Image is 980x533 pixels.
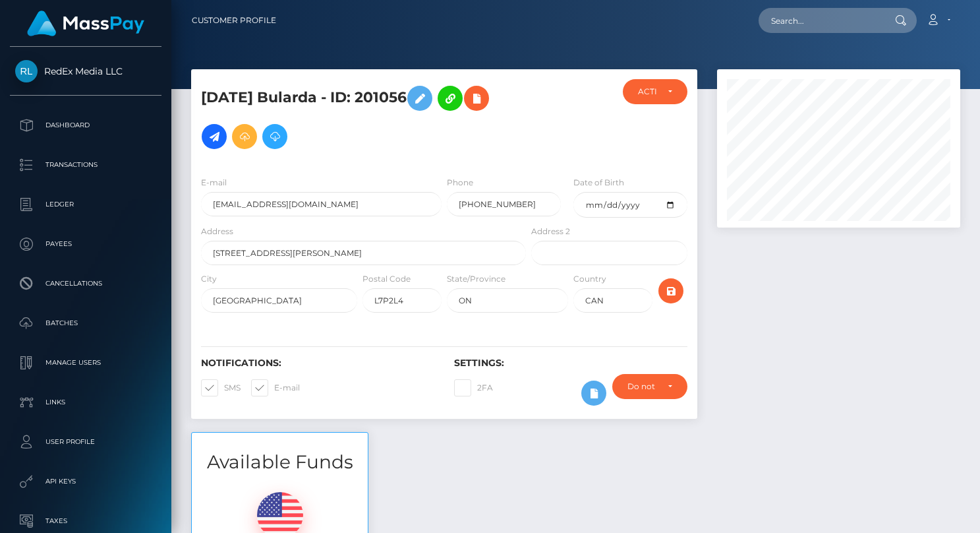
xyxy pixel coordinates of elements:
div: Do not require [627,381,657,392]
h3: Available Funds [192,449,368,475]
button: Do not require [612,374,687,399]
a: Ledger [10,188,161,221]
p: API Keys [15,472,156,491]
h5: [DATE] Bularda - ID: 201056 [201,79,519,156]
a: Payees [10,228,161,261]
input: Search... [759,8,882,33]
span: RedEx Media LLC [10,65,161,77]
p: Links [15,392,156,412]
p: User Profile [15,432,156,452]
label: City [201,273,217,285]
a: Cancellations [10,267,161,300]
p: Payees [15,234,156,254]
p: Taxes [15,511,156,531]
div: ACTIVE [638,86,657,97]
a: Manage Users [10,346,161,379]
label: E-mail [201,177,227,189]
label: Address [201,226,233,237]
label: Date of Birth [573,177,624,189]
a: Customer Profile [192,7,276,34]
a: Transactions [10,148,161,181]
p: Manage Users [15,353,156,373]
a: User Profile [10,425,161,458]
img: RedEx Media LLC [15,60,38,82]
a: Links [10,386,161,419]
label: 2FA [454,379,493,396]
p: Ledger [15,195,156,214]
a: Dashboard [10,109,161,142]
label: Postal Code [362,273,411,285]
p: Transactions [15,155,156,175]
label: Country [573,273,606,285]
p: Cancellations [15,274,156,294]
button: ACTIVE [623,79,687,104]
img: MassPay Logo [27,11,144,36]
a: Initiate Payout [202,124,227,149]
label: State/Province [447,273,505,285]
label: Address 2 [531,226,570,237]
h6: Notifications: [201,358,434,369]
a: Batches [10,307,161,340]
p: Batches [15,313,156,333]
label: Phone [447,177,473,189]
h6: Settings: [454,358,687,369]
a: API Keys [10,465,161,498]
label: E-mail [251,379,300,396]
label: SMS [201,379,241,396]
p: Dashboard [15,115,156,135]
